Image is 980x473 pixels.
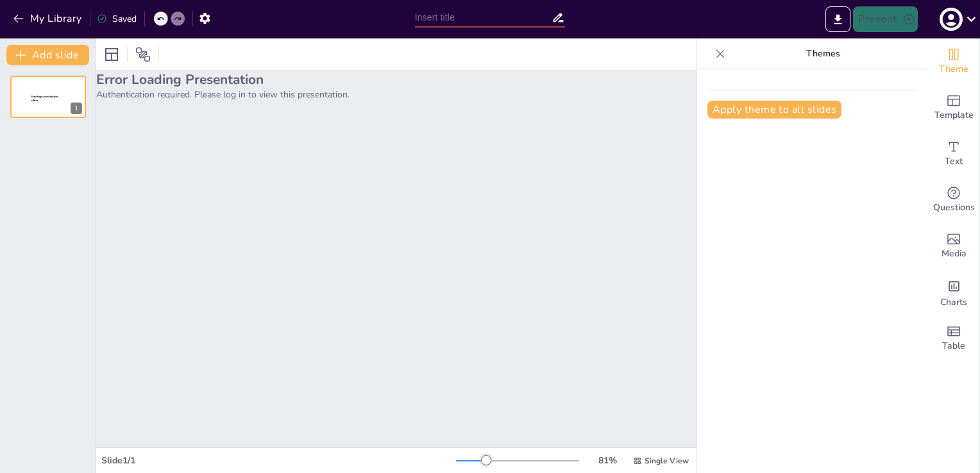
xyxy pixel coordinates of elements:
[96,88,697,101] p: Authentication required. Please log in to view this presentation.
[933,201,975,215] span: Questions
[31,95,58,103] span: Sendsteps presentation editor
[825,6,850,32] button: Export to PowerPoint
[934,108,974,122] span: Template
[940,295,967,310] span: Charts
[928,315,979,361] div: Add a table
[10,8,87,29] button: My Library
[853,6,917,32] button: Present
[97,13,137,25] div: Saved
[928,131,979,177] div: Add text boxes
[707,101,841,119] button: Apply theme to all slides
[645,456,689,466] span: Single View
[101,44,122,65] div: Layout
[592,454,623,467] div: 81 %
[942,247,967,261] span: Media
[6,45,89,65] button: Add slide
[135,47,151,62] span: Position
[928,177,979,223] div: Get real-time input from your audience
[731,38,915,69] p: Themes
[942,339,965,353] span: Table
[939,62,968,76] span: Theme
[10,76,86,118] div: 1
[101,454,456,467] div: Slide 1 / 1
[928,269,979,315] div: Add charts and graphs
[928,38,979,85] div: Change the overall theme
[71,103,82,114] div: 1
[415,8,552,27] input: Insert title
[945,154,963,169] span: Text
[96,71,697,88] h2: Error Loading Presentation
[928,223,979,269] div: Add images, graphics, shapes or video
[928,85,979,131] div: Add ready made slides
